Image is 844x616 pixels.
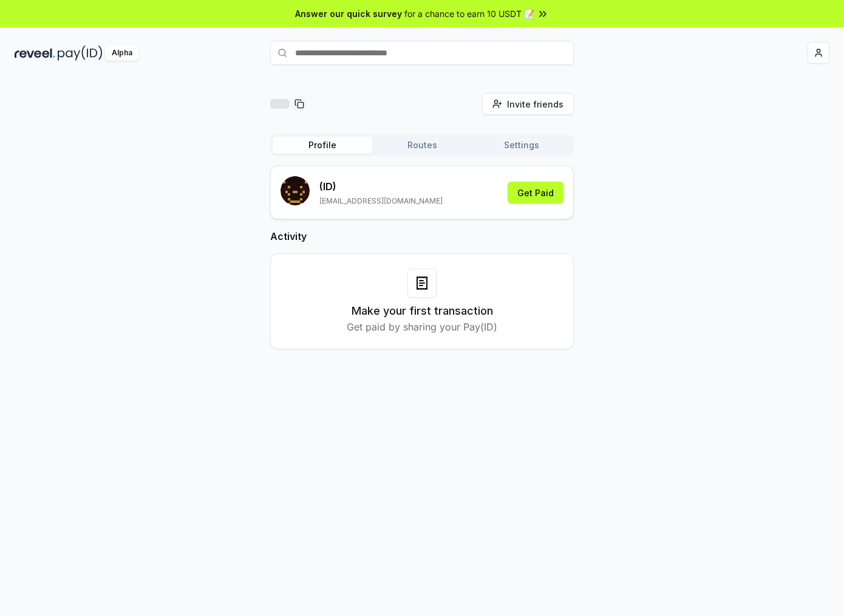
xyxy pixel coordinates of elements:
[482,93,574,115] button: Invite friends
[273,137,372,154] button: Profile
[58,46,103,61] img: pay_id
[15,46,55,61] img: reveel_dark
[295,7,402,20] span: Answer our quick survey
[508,182,563,204] button: Get Paid
[352,303,493,320] h3: Make your first transaction
[319,179,443,194] p: (ID)
[270,229,574,244] h2: Activity
[507,98,563,111] span: Invite friends
[347,320,497,334] p: Get paid by sharing your Pay(ID)
[372,137,472,154] button: Routes
[319,196,443,206] p: [EMAIL_ADDRESS][DOMAIN_NAME]
[404,7,534,20] span: for a chance to earn 10 USDT 📝
[105,46,139,61] div: Alpha
[472,137,571,154] button: Settings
